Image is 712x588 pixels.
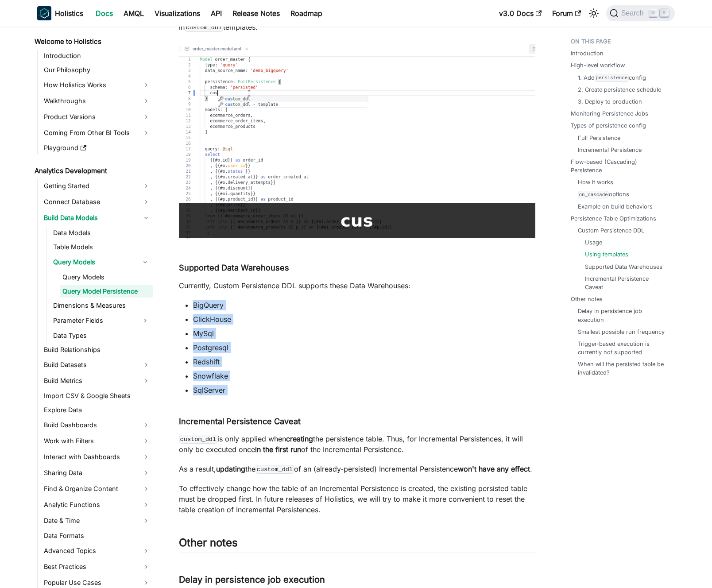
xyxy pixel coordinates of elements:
[185,23,223,32] code: custom_ddl
[41,498,153,512] a: Analytic Functions
[571,109,648,118] a: Monitoring Persistence Jobs
[578,328,665,336] a: Smallest possible run frequency
[41,374,153,388] a: Build Metrics
[41,404,153,416] a: Explore Data
[50,241,153,253] a: Table Models
[193,385,535,395] li: SqlServer
[179,464,535,474] p: As a result, the of an (already-persisted) Incremental Persistence .
[55,8,83,19] b: Holistics
[571,214,656,223] a: Persistence Table Optimizations
[255,465,294,474] code: custom_ddl
[571,295,603,303] a: Other notes
[585,250,628,259] a: Using templates
[41,434,153,448] a: Work with Filters
[179,417,535,427] h4: Incremental Persistence Caveat
[578,307,666,324] a: Delay in persistence job execution
[458,464,530,473] strong: won't have any effect
[585,238,602,247] a: Usage
[41,142,153,154] a: Playground
[285,6,328,20] a: Roadmap
[578,190,629,198] a: on_cascadeoptions
[41,64,153,76] a: Our Philosophy
[41,418,153,432] a: Build Dashboards
[32,165,153,177] a: Analytics Development
[41,530,153,542] a: Data Formats
[585,263,662,271] a: Supported Data Warehouses
[50,329,153,342] a: Data Types
[255,445,301,454] strong: in the first run
[179,435,217,444] code: custom_ddl
[649,9,658,17] kbd: ⌘
[571,61,625,70] a: High-level workflow
[571,49,604,58] a: Introduction
[50,255,137,269] a: Query Models
[606,5,675,21] button: Search (Command+K)
[137,255,153,269] button: Collapse sidebar category 'Query Models'
[578,146,642,154] a: Incremental Persistence
[595,74,629,81] code: persistence
[118,6,149,20] a: AMQL
[41,94,153,108] a: Walkthroughs
[28,27,161,588] nav: Docs sidebar
[578,85,661,94] a: 2. Create persistence schedule
[37,6,51,20] img: Holistics
[193,356,535,367] li: Redshift
[60,285,153,298] a: Query Model Persistence
[578,191,609,198] code: on_cascade
[619,9,649,17] span: Search
[571,158,669,174] a: Flow-based (Cascading) Persistence
[32,35,153,48] a: Welcome to Holistics
[179,574,535,585] h3: Delay in persistence job execution
[494,6,547,20] a: v3.0 Docs
[41,78,153,92] a: How Holistics Works
[179,263,535,273] h4: Supported Data Warehouses
[578,202,653,211] a: Example on build behaviors
[578,134,620,142] a: Full Persistence
[179,536,535,553] h2: Other notes
[41,126,153,140] a: Coming From Other BI Tools
[193,300,535,310] li: BigQuery
[137,313,153,328] button: Expand sidebar category 'Parameter Fields'
[179,41,535,239] img: custom_ddl_template.gif
[578,178,613,186] a: How it works
[193,328,535,339] li: MySql
[286,434,313,443] strong: creating
[41,344,153,356] a: Build Relationships
[149,6,205,20] a: Visualizations
[547,6,586,20] a: Forum
[578,340,666,356] a: Trigger-based execution is currently not supported
[585,275,662,291] a: Incremental Persistence Caveat
[90,6,118,20] a: Docs
[193,314,535,325] li: ClickHouse
[41,50,153,62] a: Introduction
[41,466,153,480] a: Sharing Data
[578,226,644,235] a: Custom Persistence DDL
[50,299,153,312] a: Dimensions & Measures
[50,227,153,239] a: Data Models
[216,464,245,473] strong: updating
[41,482,153,496] a: Find & Organize Content
[37,6,83,20] a: HolisticsHolistics
[578,97,642,106] a: 3. Deploy to production
[587,6,601,20] button: Switch between dark and light mode (currently light mode)
[41,514,153,528] a: Date & Time
[41,390,153,402] a: Import CSV & Google Sheets
[578,73,646,82] a: 1. Addpersistenceconfig
[41,358,153,372] a: Build Datasets
[41,110,153,124] a: Product Versions
[227,6,285,20] a: Release Notes
[179,433,535,455] p: is only applied when the persistence table. Thus, for Incremental Persistences, it will only be e...
[179,280,535,291] p: Currently, Custom Persistence DDL supports these Data Warehouses:
[660,9,669,17] kbd: K
[41,544,153,558] a: Advanced Topics
[571,121,646,130] a: Types of persistence config
[179,483,535,515] p: To effectively change how the table of an Incremental Persistence is created, the existing persis...
[41,211,153,225] a: Build Data Models
[60,271,153,283] a: Query Models
[205,6,227,20] a: API
[193,342,535,353] li: Postgresql
[41,560,153,574] a: Best Practices
[578,360,666,377] a: When will the persisted table be invalidated?
[193,371,535,381] li: Snowflake
[50,313,137,328] a: Parameter Fields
